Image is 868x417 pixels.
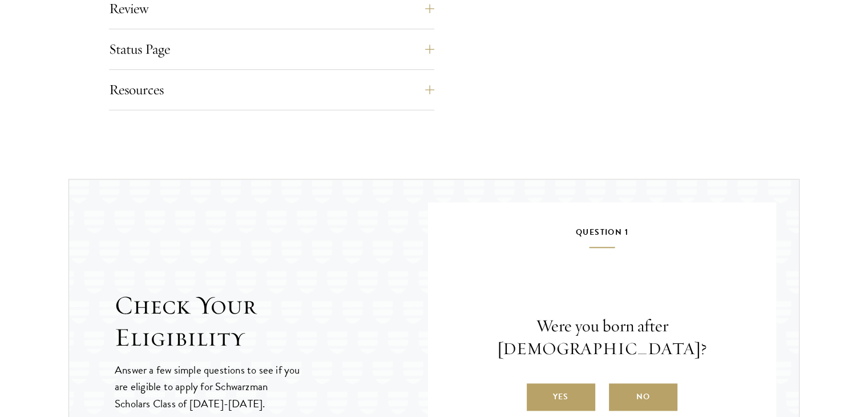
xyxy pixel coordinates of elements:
[115,290,428,354] h2: Check Your Eligibility
[527,383,595,411] label: Yes
[462,315,742,360] p: Were you born after [DEMOGRAPHIC_DATA]?
[109,76,434,103] button: Resources
[462,225,742,248] h5: Question 1
[115,362,301,411] p: Answer a few simple questions to see if you are eligible to apply for Schwarzman Scholars Class o...
[109,35,434,63] button: Status Page
[609,383,677,411] label: No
